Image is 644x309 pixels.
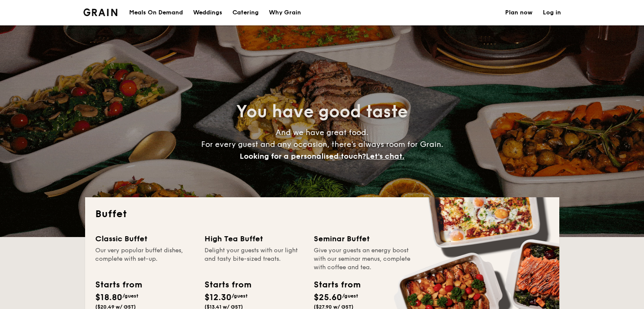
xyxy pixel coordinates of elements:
span: $25.60 [314,292,342,303]
span: /guest [342,293,358,299]
div: Classic Buffet [95,233,194,245]
span: $12.30 [205,292,232,303]
div: Give your guests an energy boost with our seminar menus, complete with coffee and tea. [314,246,413,272]
img: Grain [83,8,118,16]
span: Looking for a personalised touch? [240,152,366,161]
div: Starts from [314,279,360,291]
span: You have good taste [236,102,408,122]
div: Seminar Buffet [314,233,413,245]
div: High Tea Buffet [205,233,304,245]
span: /guest [122,293,138,299]
div: Starts from [95,279,141,291]
h2: Buffet [95,207,549,221]
div: Our very popular buffet dishes, complete with set-up. [95,246,194,272]
span: Let's chat. [366,152,404,161]
span: $18.80 [95,292,122,303]
span: And we have great food. For every guest and any occasion, there’s always room for Grain. [201,128,443,161]
div: Starts from [205,279,251,291]
div: Delight your guests with our light and tasty bite-sized treats. [205,246,304,272]
span: /guest [232,293,248,299]
a: Logotype [83,8,118,16]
